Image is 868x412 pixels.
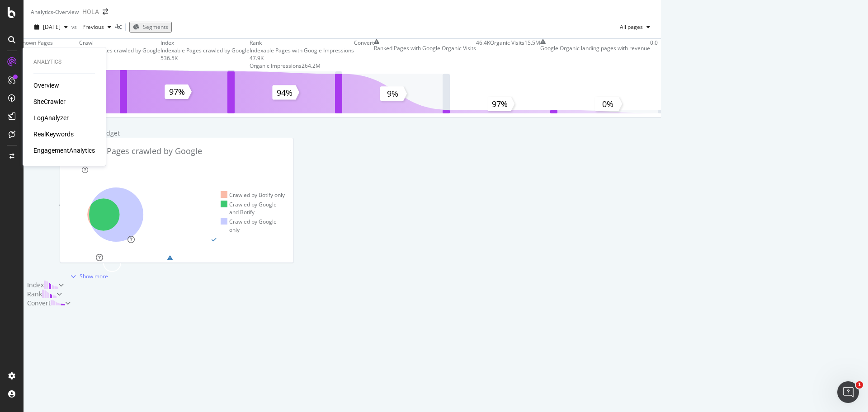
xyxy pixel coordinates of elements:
[42,290,57,298] img: block-icon
[160,54,250,62] div: 536.5K
[221,201,286,216] div: Crawled by Google and Botify
[64,272,111,281] button: Show more
[27,299,51,308] div: Convert
[27,281,44,290] div: Index
[490,39,524,70] div: Organic Visits
[33,146,95,155] a: EngagementAnalytics
[33,58,95,66] div: Analytics
[64,236,289,254] a: Landing Page CrawledLanding Pages Crawledsuccess label
[31,8,79,16] div: Analytics - Overview
[387,88,398,99] text: 9%
[80,272,108,280] div: Show more
[79,20,115,34] button: Previous
[103,9,108,15] div: arrow-right-arrow-left
[374,44,476,52] div: Ranked Pages with Google Organic Visits
[221,218,286,233] div: Crawled by Google only
[33,130,74,139] a: RealKeywords
[250,47,354,54] div: Indexable Pages with Google Impressions
[19,39,53,47] div: Known Pages
[602,98,613,109] text: 0%
[540,44,650,52] div: Google Organic landing pages with revenue
[27,290,42,299] div: Rank
[79,54,160,62] div: 569.7K
[250,54,354,62] div: 47.9K
[160,39,174,47] div: Index
[476,39,490,70] div: 46.4K
[160,47,250,54] div: Indexable Pages crawled by Google
[79,47,160,54] div: Known Pages crawled by Google
[33,97,66,106] a: SiteCrawler
[27,129,44,281] div: Crawl
[856,381,863,389] span: 1
[79,39,94,47] div: Crawl
[524,39,540,70] div: 15.5M
[79,23,104,31] span: Previous
[82,7,99,16] div: HOLA
[129,22,172,32] button: Segments
[492,98,508,109] text: 97%
[277,87,292,98] text: 94%
[43,23,61,31] span: 2025 Aug. 4th
[51,299,65,307] img: block-icon
[650,39,658,70] div: 0.0
[44,281,58,289] img: block-icon
[221,191,285,199] div: Crawled by Botify only
[616,20,654,34] button: All pages
[354,39,374,47] div: Convert
[33,81,59,90] a: Overview
[616,23,643,31] span: All pages
[302,62,321,70] div: 264.2M
[71,23,79,31] span: vs
[78,145,202,157] div: Known Pages crawled by Google
[33,113,69,122] a: LogAnalyzer
[837,381,859,403] iframe: Intercom live chat
[143,23,168,31] span: Segments
[167,254,220,272] div: warning label
[250,62,302,70] div: Organic Impressions
[64,254,289,272] a: SitemapsPages in Sitemapswarning label
[250,39,262,47] div: Rank
[31,20,71,34] button: [DATE]
[169,86,185,97] text: 97%
[19,47,79,54] div: Pages crawled by Botify
[121,254,167,272] div: Pages in Sitemaps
